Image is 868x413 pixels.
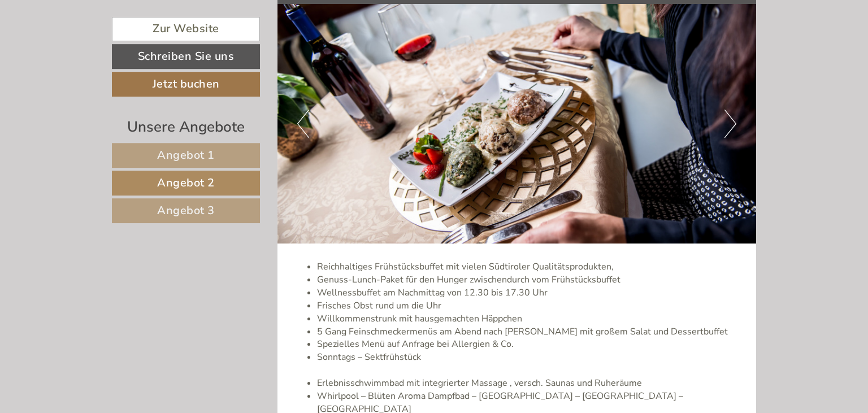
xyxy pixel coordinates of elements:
[201,8,244,28] div: [DATE]
[164,131,428,138] small: 10:15
[317,260,740,273] li: Reichhaltiges Frühstücksbuffet mit vielen Südtiroler Qualitätsprodukten,
[158,67,437,140] div: Guten Tag, irgendwie sind unsere Kinder nicht übermittelt worden, oder ich übersehe es. Wir haben...
[317,286,740,299] li: Wellnessbuffet am Nachmittag von 12.30 bis 17.30 Uhr
[317,299,740,312] li: Frisches Obst rund um die Uhr
[317,377,740,390] li: Erlebnisschwimmbad mit integrierter Massage , versch. Saunas und Ruheräume
[724,110,736,138] button: Next
[112,17,260,41] a: Zur Website
[17,33,183,42] div: Hotel Kristall
[317,351,740,377] li: Sonntags – Sektfrühstück
[164,69,428,79] div: Sie
[157,147,215,163] span: Angebot 1
[112,72,260,97] a: Jetzt buchen
[8,31,189,65] div: Guten Tag, wie können wir Ihnen helfen?
[157,175,215,190] span: Angebot 2
[317,273,740,286] li: Genuss-Lunch-Paket für den Hunger zwischendurch vom Frühstücksbuffet
[112,116,260,137] div: Unsere Angebote
[297,110,309,138] button: Previous
[369,293,445,318] button: Senden
[317,325,740,338] li: 5 Gang Feinschmeckermenüs am Abend nach [PERSON_NAME] mit großem Salat und Dessertbuffet
[317,338,740,351] li: Spezielles Menü auf Anfrage bei Allergien & Co.
[112,44,260,69] a: Schreiben Sie uns
[317,312,740,325] li: Willkommenstrunk mit hausgemachten Häppchen
[157,203,215,218] span: Angebot 3
[17,55,183,63] small: 10:12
